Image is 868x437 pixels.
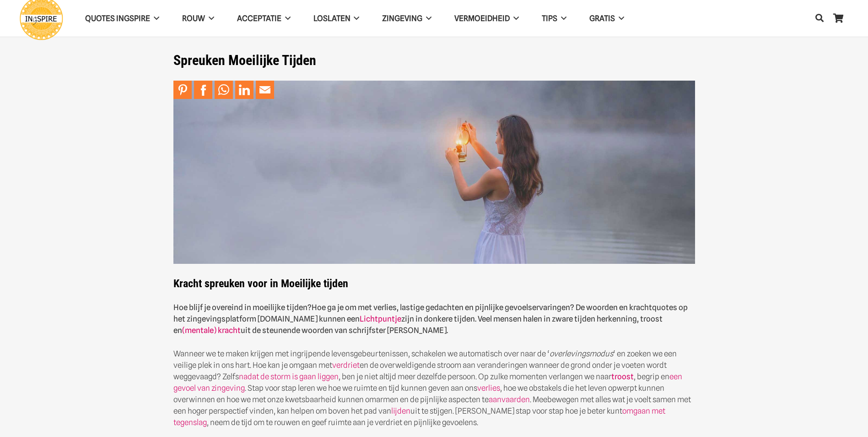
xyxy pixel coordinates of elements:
a: (mentale) kracht [182,326,241,335]
a: GRATIS [578,7,636,30]
a: ROUW [171,7,226,30]
a: TIPS [530,7,578,30]
a: troost [611,372,634,381]
a: VERMOEIDHEID [443,7,530,30]
a: verdriet [332,361,360,370]
strong: Kracht spreuken voor in Moeilijke tijden [173,277,348,290]
a: nadat de storm is gaan liggen [239,372,339,381]
strong: Hoe ga je om met verlies, lastige gedachten en pijnlijke gevoelservaringen? De woorden en krachtq... [173,303,688,335]
a: Acceptatie [226,7,302,30]
a: verlies [477,383,500,393]
span: Zingeving [382,14,422,23]
strong: Hoe blijf je overeind in moeilijke tijden? [173,303,312,312]
span: Acceptatie [237,14,281,23]
span: QUOTES INGSPIRE [85,14,150,23]
a: Zingeving [371,7,443,30]
span: GRATIS [589,14,615,23]
em: overlevingsmodus [550,349,613,358]
a: Zoeken [810,7,829,29]
span: TIPS [542,14,557,23]
a: aanvaarden [489,395,530,404]
span: Loslaten [313,14,350,23]
span: ROUW [182,14,205,23]
a: QUOTES INGSPIRE [74,7,171,30]
a: Lichtpuntje [360,314,401,323]
a: een gevoel van zingeving [173,372,682,393]
a: Loslaten [302,7,371,30]
a: omgaan met tegenslag [173,406,665,427]
span: VERMOEIDHEID [454,14,510,23]
h1: Spreuken Moeilijke Tijden [173,52,695,69]
img: Spreuken als steun en hoop in zware moeilijke tijden citaten van Ingspire [173,81,695,264]
a: lijden [391,406,410,415]
p: Wanneer we te maken krijgen met ingrijpende levensgebeurtenissen, schakelen we automatisch over n... [173,348,695,428]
